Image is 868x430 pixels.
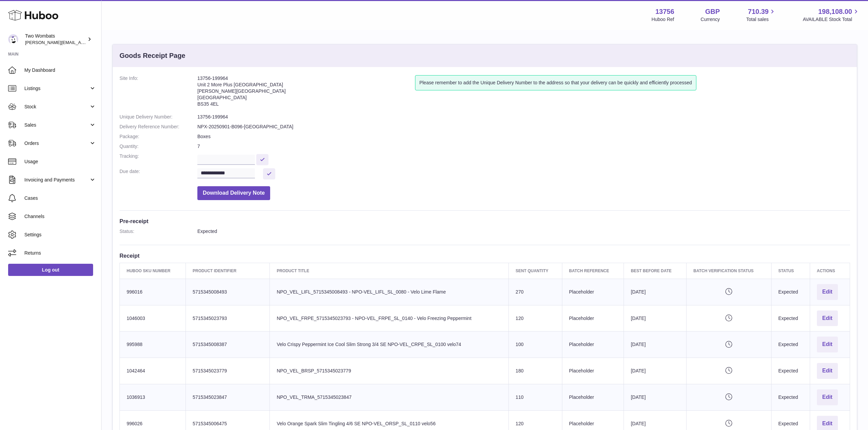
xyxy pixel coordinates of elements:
[24,158,96,165] span: Usage
[197,133,850,140] dd: Boxes
[24,104,89,110] span: Stock
[24,140,89,147] span: Orders
[24,67,96,73] span: My Dashboard
[624,384,687,411] td: [DATE]
[746,7,776,23] a: 710.39 Total sales
[771,263,810,279] th: Status
[24,250,96,256] span: Returns
[120,263,186,279] th: Huboo SKU Number
[186,358,270,384] td: 5715345023779
[197,186,270,200] button: Download Delivery Note
[120,384,186,411] td: 1036913
[197,143,850,150] dd: 7
[624,331,687,358] td: [DATE]
[701,16,720,23] div: Currency
[624,279,687,305] td: [DATE]
[270,358,509,384] td: NPO_VEL_BRSP_5715345023779
[562,279,624,305] td: Placeholder
[197,228,850,235] dd: Expected
[120,305,186,331] td: 1046003
[705,7,720,16] strong: GBP
[509,384,562,411] td: 110
[24,213,96,220] span: Channels
[197,124,850,130] dd: NPX-20250901-B096-[GEOGRAPHIC_DATA]
[817,363,838,379] button: Edit
[25,33,86,46] div: Two Wombats
[746,16,776,23] span: Total sales
[562,331,624,358] td: Placeholder
[24,177,89,183] span: Invoicing and Payments
[509,331,562,358] td: 100
[624,263,687,279] th: Best Before Date
[562,305,624,331] td: Placeholder
[803,16,860,23] span: AVAILABLE Stock Total
[24,195,96,201] span: Cases
[186,305,270,331] td: 5715345023793
[687,263,772,279] th: Batch Verification Status
[509,279,562,305] td: 270
[652,16,674,23] div: Huboo Ref
[25,40,172,45] span: [PERSON_NAME][EMAIL_ADDRESS][PERSON_NAME][DOMAIN_NAME]
[120,331,186,358] td: 995988
[562,263,624,279] th: Batch Reference
[771,358,810,384] td: Expected
[186,384,270,411] td: 5715345023847
[771,384,810,411] td: Expected
[270,263,509,279] th: Product title
[771,331,810,358] td: Expected
[24,85,89,92] span: Listings
[197,75,415,110] address: 13756-199964 Unit 2 More Plus [GEOGRAPHIC_DATA] [PERSON_NAME][GEOGRAPHIC_DATA] [GEOGRAPHIC_DATA] ...
[817,284,838,300] button: Edit
[120,279,186,305] td: 996016
[120,153,197,165] dt: Tracking:
[270,331,509,358] td: Velo Crispy Peppermint Ice Cool Slim Strong 3/4 SE NPO-VEL_CRPE_SL_0100 velo74
[270,279,509,305] td: NPO_VEL_LIFL_5715345008493 - NPO-VEL_LIFL_SL_0080 - Velo Lime Flame
[186,279,270,305] td: 5715345008493
[120,51,186,60] h3: Goods Receipt Page
[120,75,197,110] dt: Site Info:
[186,263,270,279] th: Product Identifier
[120,228,197,235] dt: Status:
[120,252,850,259] h3: Receipt
[120,143,197,150] dt: Quantity:
[771,279,810,305] td: Expected
[120,124,197,130] dt: Delivery Reference Number:
[186,331,270,358] td: 5715345008387
[24,122,89,128] span: Sales
[817,389,838,405] button: Edit
[270,305,509,331] td: NPO_VEL_FRPE_5715345023793 - NPO-VEL_FRPE_SL_0140 - Velo Freezing Peppermint
[803,7,860,23] a: 198,108.00 AVAILABLE Stock Total
[817,310,838,326] button: Edit
[120,217,850,225] h3: Pre-receipt
[771,305,810,331] td: Expected
[120,133,197,140] dt: Package:
[120,114,197,120] dt: Unique Delivery Number:
[8,264,93,276] a: Log out
[817,337,838,352] button: Edit
[562,358,624,384] td: Placeholder
[270,384,509,411] td: NPO_VEL_TRMA_5715345023847
[509,305,562,331] td: 120
[509,263,562,279] th: Sent Quantity
[624,305,687,331] td: [DATE]
[624,358,687,384] td: [DATE]
[818,7,852,16] span: 198,108.00
[655,7,674,16] strong: 13756
[24,232,96,238] span: Settings
[120,358,186,384] td: 1042464
[120,168,197,179] dt: Due date:
[562,384,624,411] td: Placeholder
[509,358,562,384] td: 180
[415,75,696,90] div: Please remember to add the Unique Delivery Number to the address so that your delivery can be qui...
[810,263,850,279] th: Actions
[748,7,768,16] span: 710.39
[197,114,850,120] dd: 13756-199964
[8,34,18,44] img: philip.carroll@twowombats.com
